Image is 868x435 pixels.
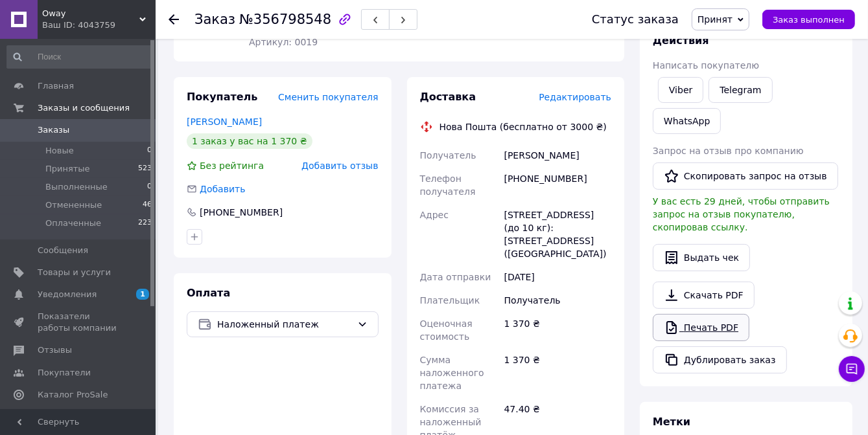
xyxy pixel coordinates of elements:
[653,146,804,156] span: Запрос на отзыв про компанию
[45,217,101,229] span: Оплаченные
[249,37,318,47] span: Артикул: 0019
[420,91,476,103] span: Доставка
[136,289,149,300] span: 1
[502,348,614,397] div: 1 370 ₴
[653,196,830,232] span: У вас есть 29 дней, чтобы отправить запрос на отзыв покупателю, скопировав ссылку.
[278,92,378,102] span: Сменить покупателя
[653,60,759,71] span: Написать покупателю
[6,45,153,69] input: Поиск
[301,161,378,171] span: Добавить отзыв
[420,210,449,220] span: Адрес
[502,203,614,265] div: [STREET_ADDRESS] (до 10 кг): [STREET_ADDRESS] ([GEOGRAPHIC_DATA])
[502,312,614,348] div: 1 370 ₴
[653,282,755,309] a: Скачать PDF
[38,102,130,114] span: Заказы и сообщения
[420,150,476,161] span: Получатель
[502,144,614,167] div: [PERSON_NAME]
[38,267,111,278] span: Товары и услуги
[38,389,108,401] span: Каталог ProSale
[653,346,787,374] button: Дублировать заказ
[38,80,74,92] span: Главная
[42,8,139,19] span: Oway
[38,245,88,256] span: Сообщения
[698,14,733,25] span: Принят
[502,167,614,203] div: [PHONE_NUMBER]
[147,145,152,157] span: 0
[38,311,120,334] span: Показатели работы компании
[773,15,845,25] span: Заказ выполнен
[138,163,152,175] span: 523
[187,287,230,299] span: Оплата
[592,13,679,26] div: Статус заказа
[420,173,476,197] span: Телефон получателя
[653,244,750,271] button: Выдать чек
[709,77,772,103] a: Telegram
[539,92,611,102] span: Редактировать
[502,289,614,312] div: Получатель
[653,314,749,341] a: Печать PDF
[200,184,245,194] span: Добавить
[194,12,235,27] span: Заказ
[653,162,838,190] button: Скопировать запрос на отзыв
[658,77,703,103] a: Viber
[239,12,331,27] span: №356798548
[143,199,152,211] span: 46
[420,318,473,342] span: Оценочная стоимость
[839,356,865,382] button: Чат с покупателем
[38,367,91,379] span: Покупатели
[653,416,690,428] span: Метки
[45,199,102,211] span: Отмененные
[45,181,108,193] span: Выполненные
[187,91,257,103] span: Покупатель
[45,145,74,157] span: Новые
[420,272,491,282] span: Дата отправки
[45,163,90,175] span: Принятые
[200,161,264,171] span: Без рейтинга
[420,295,480,306] span: Плательщик
[187,117,262,127] a: [PERSON_NAME]
[762,10,855,29] button: Заказ выполнен
[38,344,72,356] span: Отзывы
[198,206,284,219] div: [PHONE_NUMBER]
[42,19,156,31] div: Ваш ID: 4043759
[147,181,152,193] span: 0
[38,124,69,136] span: Заказы
[217,317,352,331] span: Наложенный платеж
[653,34,709,47] span: Действия
[187,133,312,149] div: 1 заказ у вас на 1 370 ₴
[420,355,484,391] span: Сумма наложенного платежа
[169,13,179,26] div: Вернуться назад
[436,120,610,133] div: Нова Пошта (бесплатно от 3000 ₴)
[38,289,97,300] span: Уведомления
[502,265,614,289] div: [DATE]
[653,108,721,134] a: WhatsApp
[138,217,152,229] span: 223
